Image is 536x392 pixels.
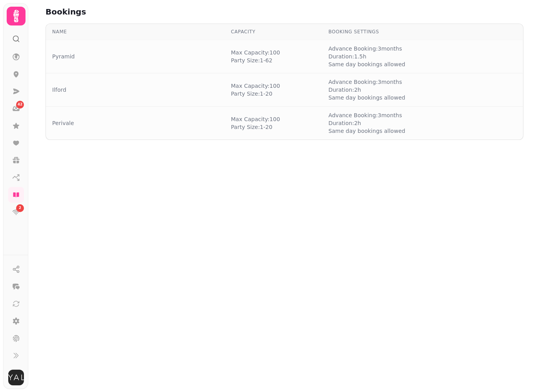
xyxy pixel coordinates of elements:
[231,115,280,123] span: Max Capacity: 100
[19,205,21,211] span: 2
[328,127,405,135] span: Same day bookings allowed
[52,86,66,94] a: Ilford
[8,204,24,220] a: 2
[8,370,24,385] img: User avatar
[231,56,280,64] span: Party Size: 1 - 62
[328,29,457,35] div: Booking Settings
[328,60,405,68] span: Same day bookings allowed
[328,94,405,102] span: Same day bookings allowed
[18,102,23,107] span: 42
[46,6,196,17] h2: Bookings
[328,111,405,119] span: Advance Booking: 3 months
[231,123,280,131] span: Party Size: 1 - 20
[231,29,316,35] div: Capacity
[8,101,24,116] a: 42
[231,90,280,98] span: Party Size: 1 - 20
[231,49,280,56] span: Max Capacity: 100
[7,370,26,385] button: User avatar
[52,119,74,127] a: Perivale
[328,86,405,94] span: Duration: 2 h
[328,45,405,53] span: Advance Booking: 3 months
[231,82,280,90] span: Max Capacity: 100
[328,119,405,127] span: Duration: 2 h
[52,29,219,35] div: Name
[328,78,405,86] span: Advance Booking: 3 months
[52,53,75,60] a: Pyramid
[328,53,405,60] span: Duration: 1.5 h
